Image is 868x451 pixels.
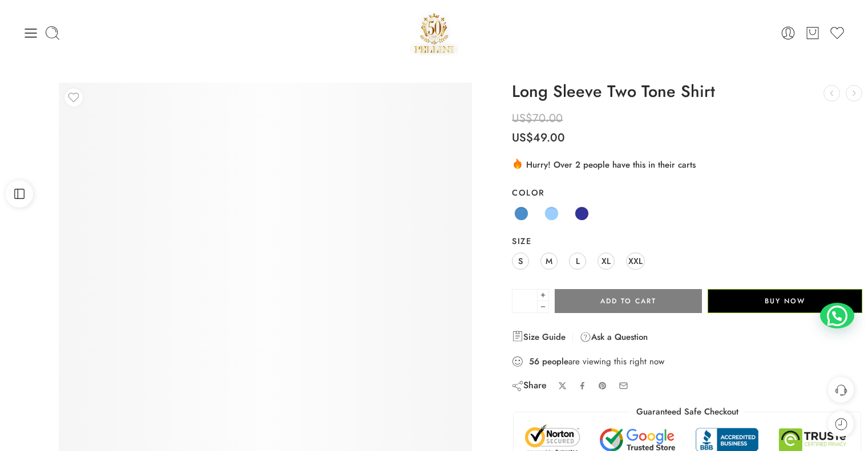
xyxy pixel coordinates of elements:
[626,253,645,270] a: XXL
[780,25,796,41] a: Login / Register
[601,253,611,269] span: XL
[410,9,459,57] a: Pellini -
[631,406,744,418] legend: Guaranteed Safe Checkout
[512,187,862,198] label: Color
[578,381,587,390] a: Share on Facebook
[512,253,529,270] a: S
[540,253,558,270] a: M
[512,379,547,392] div: Share
[512,83,862,101] h1: Long Sleeve Two Tone Shirt
[512,355,862,368] div: are viewing this right now
[598,381,607,391] a: Pin on Pinterest
[512,235,862,247] label: Size
[512,330,566,344] a: Size Guide
[410,9,459,57] img: Pellini
[829,25,845,41] a: Wishlist
[546,253,552,269] span: M
[518,253,523,269] span: S
[597,253,615,270] a: XL
[580,330,648,344] a: Ask a Question
[512,110,532,127] span: US$
[542,356,568,367] strong: people
[708,289,862,313] button: Buy Now
[569,253,586,270] a: L
[576,253,580,269] span: L
[619,381,628,391] a: Email to your friends
[512,129,565,146] bdi: 49.00
[628,253,643,269] span: XXL
[512,289,538,313] input: Product quantity
[512,110,563,127] bdi: 70.00
[529,356,539,367] strong: 56
[805,25,821,41] a: Cart
[512,157,862,171] div: Hurry! Over 2 people have this in their carts
[512,129,533,146] span: US$
[555,289,702,313] button: Add to cart
[558,381,567,390] a: Share on X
